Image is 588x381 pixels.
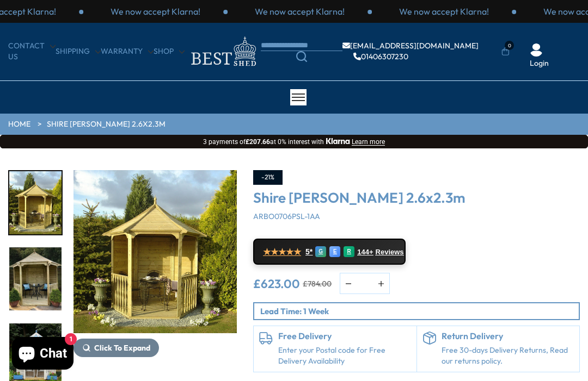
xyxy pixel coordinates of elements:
inbox-online-store-chat: Shopify online store chat [9,337,77,372]
img: ShireArbourlifestyle_219caa45-5911-4e1e-8476-7938d1b8bf4c_200x200.jpg [9,247,62,310]
a: Shire [PERSON_NAME] 2.6x2.3m [47,119,166,130]
h6: Return Delivery [442,332,574,341]
a: 01406307230 [353,53,408,60]
div: -21% [253,170,283,185]
ins: £623.00 [253,278,300,290]
h6: Free Delivery [278,332,411,341]
div: 2 / 3 [83,5,228,17]
p: We now accept Klarna! [255,5,345,17]
span: Click To Expand [94,343,150,353]
img: logo [185,34,261,69]
div: 6 / 8 [8,170,63,235]
a: Enter your Postal code for Free Delivery Availability [278,345,411,366]
div: G [315,246,326,257]
span: Reviews [376,248,404,257]
span: 0 [505,41,514,50]
a: Shop [154,46,185,57]
a: 0 [501,46,510,57]
p: We now accept Klarna! [111,5,200,17]
img: Shire Arbour 2.6x2.3m - Best Shed [73,170,237,333]
a: CONTACT US [8,41,56,62]
img: ShireArbour_4974237c-eed6-4a6a-9311-953748fa5749_200x200.jpg [9,171,62,234]
span: ★★★★★ [263,247,301,257]
del: £784.00 [303,280,332,288]
p: Free 30-days Delivery Returns, Read our returns policy. [442,345,574,366]
div: E [329,246,340,257]
span: ARBO0706PSL-1AA [253,211,320,221]
a: ★★★★★ 5* G E R 144+ Reviews [253,239,406,265]
a: Shipping [56,46,101,57]
a: Search [261,51,342,62]
p: We now accept Klarna! [399,5,489,17]
a: Login [530,58,549,69]
h3: Shire [PERSON_NAME] 2.6x2.3m [253,190,580,206]
img: User Icon [530,43,543,57]
a: HOME [8,119,30,130]
button: Click To Expand [73,339,159,357]
div: 7 / 8 [8,246,63,311]
p: Lead Time: 1 Week [260,305,579,317]
div: R [344,246,354,257]
div: 3 / 3 [228,5,372,17]
div: 1 / 3 [372,5,516,17]
span: 144+ [357,248,373,257]
a: [EMAIL_ADDRESS][DOMAIN_NAME] [342,42,479,49]
a: Warranty [101,46,154,57]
